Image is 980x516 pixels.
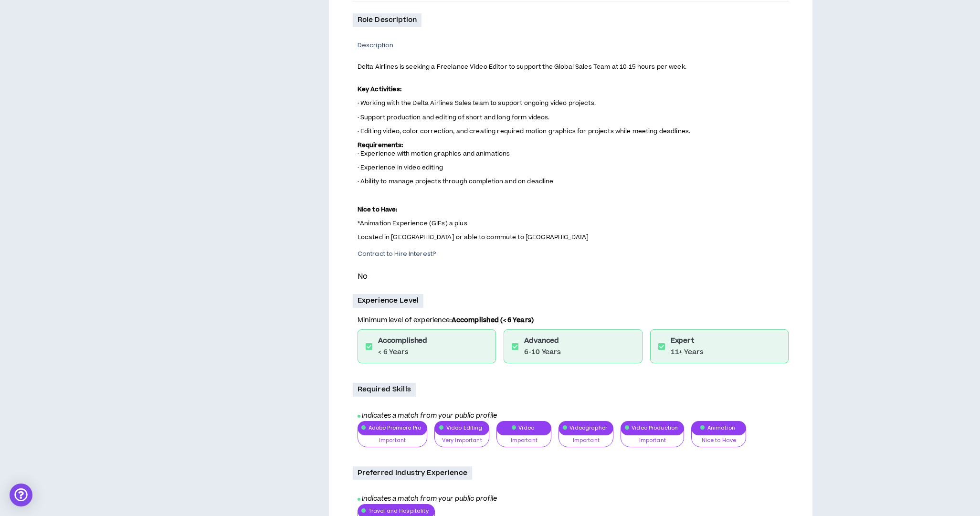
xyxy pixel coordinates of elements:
p: Required Skills [353,383,416,396]
p: Role Description [353,13,422,27]
p: 11+ Years [671,348,704,357]
div: Open Intercom Messenger [10,484,32,506]
span: · Experience in video editing [358,163,443,172]
span: Located in [GEOGRAPHIC_DATA] or able to commute to [GEOGRAPHIC_DATA] [358,233,589,242]
b: Accomplished (< 6 Years) [452,316,534,325]
h6: Advanced [524,336,561,346]
h6: Expert [671,336,704,346]
i: Indicates a match from your public profile [358,411,497,421]
p: < 6 Years [378,348,427,357]
span: *Animation Experience (GIFs) a plus [358,219,467,228]
p: No [358,270,789,283]
strong: Key Activities: [358,85,401,94]
p: Description [358,41,781,50]
span: · Ability to manage projects through completion and on deadline [358,177,554,186]
p: Preferred Industry Experience [353,466,472,480]
span: Delta Airlines is seeking a Freelance Video Editor to support the Global Sales Team at 10-15 hour... [358,63,686,71]
h6: Accomplished [378,336,427,346]
p: Minimum level of experience: [358,316,789,329]
p: Contract to Hire Interest? [358,250,789,258]
p: Experience Level [353,294,423,307]
span: · Experience with motion graphics and animations [358,149,510,158]
span: · Editing video, color correction, and creating required motion graphics for projects while meeti... [358,127,690,136]
span: · Working with the Delta Airlines Sales team to support ongoing video projects. [358,99,596,107]
span: · Support production and editing of short and long form videos. [358,113,550,122]
strong: Requirements: [358,141,403,149]
p: 6-10 Years [524,348,561,357]
strong: Nice to Have: [358,205,398,214]
i: Indicates a match from your public profile [358,494,497,504]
